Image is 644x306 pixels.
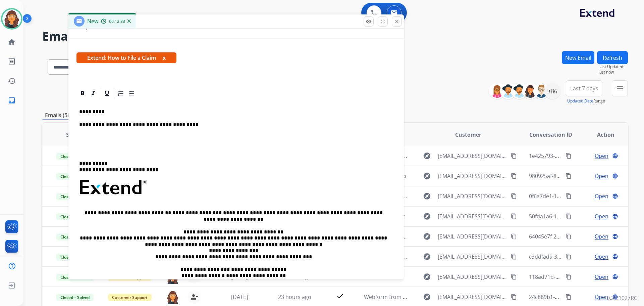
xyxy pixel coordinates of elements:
[595,212,608,220] span: Open
[231,293,248,301] span: [DATE]
[566,254,572,260] mat-icon: content_copy
[529,233,628,240] span: 64045e7f-2f5d-489c-85c5-4c2391f5b883
[56,233,94,241] span: Closed – Solved
[529,152,632,160] span: 1e425793-18c9-41b9-b255-7ab4309f46d6
[511,294,517,300] mat-icon: content_copy
[438,152,507,160] span: [EMAIL_ADDRESS][DOMAIN_NAME]
[116,88,126,98] div: Ordered List
[8,57,16,65] mat-icon: list_alt
[423,293,431,301] mat-icon: explore
[278,293,311,301] span: 23 hours ago
[438,253,507,261] span: [EMAIL_ADDRESS][DOMAIN_NAME]
[438,212,507,220] span: [EMAIL_ADDRESS][DOMAIN_NAME]
[455,131,481,139] span: Customer
[529,213,629,220] span: 50fda1a6-1564-4faa-9d58-adafea36c400
[56,153,94,160] span: Closed – Solved
[66,131,84,139] span: Status
[566,213,572,219] mat-icon: content_copy
[567,98,605,104] span: Range
[511,233,517,239] mat-icon: content_copy
[423,152,431,160] mat-icon: explore
[56,193,94,200] span: Closed – Solved
[573,123,628,146] th: Action
[511,254,517,260] mat-icon: content_copy
[56,213,94,220] span: Closed – Solved
[42,30,628,43] h2: Emails
[607,294,637,302] p: 0.20.1027RC
[595,152,608,160] span: Open
[598,64,628,70] span: Last Updated:
[511,153,517,159] mat-icon: content_copy
[612,193,618,199] mat-icon: language
[567,98,593,104] button: Updated Date
[56,173,94,180] span: Closed – Solved
[126,88,137,98] div: Bullet List
[566,153,572,159] mat-icon: content_copy
[595,293,608,301] span: Open
[438,293,507,301] span: [EMAIL_ADDRESS][DOMAIN_NAME]
[612,254,618,260] mat-icon: language
[595,172,608,180] span: Open
[56,254,94,261] span: Closed – Solved
[56,294,94,301] span: Closed – Solved
[364,293,516,301] span: Webform from [EMAIL_ADDRESS][DOMAIN_NAME] on [DATE]
[529,172,628,180] span: 980925af-82c8-44ce-a58c-1096a08cc02f
[8,77,16,85] mat-icon: history
[102,88,112,98] div: Underline
[529,253,632,260] span: c3ddfad9-32c6-49ab-aaa9-930e26175b22
[612,233,618,239] mat-icon: language
[77,88,88,98] div: Bold
[8,38,16,46] mat-icon: home
[87,17,98,25] span: New
[612,213,618,219] mat-icon: language
[88,88,98,98] div: Italic
[566,274,572,280] mat-icon: content_copy
[8,96,16,104] mat-icon: inbox
[380,18,386,25] mat-icon: fullscreen
[394,18,400,25] mat-icon: close
[612,274,618,280] mat-icon: language
[566,294,572,300] mat-icon: content_copy
[529,293,629,301] span: 24c889b1-1292-4f9f-a3ab-241cabef7710
[612,153,618,159] mat-icon: language
[511,213,517,219] mat-icon: content_copy
[423,212,431,220] mat-icon: explore
[166,290,179,304] img: agent-avatar
[595,192,608,200] span: Open
[529,131,572,139] span: Conversation ID
[108,294,152,301] span: Customer Support
[438,192,507,200] span: [EMAIL_ADDRESS][DOMAIN_NAME]
[423,253,431,261] mat-icon: explore
[598,70,628,75] span: Just now
[336,292,344,300] mat-icon: check
[109,19,125,24] span: 00:12:33
[612,173,618,179] mat-icon: language
[595,273,608,281] span: Open
[597,51,628,64] button: Refresh
[76,52,176,63] span: Extend: How to File a Claim
[566,80,602,96] button: Last 7 days
[544,83,560,99] div: +86
[56,274,94,281] span: Closed – Solved
[2,9,21,28] img: avatar
[511,193,517,199] mat-icon: content_copy
[566,193,572,199] mat-icon: content_copy
[616,84,624,92] mat-icon: menu
[423,273,431,281] mat-icon: explore
[423,172,431,180] mat-icon: explore
[438,232,507,241] span: [EMAIL_ADDRESS][DOMAIN_NAME]
[423,192,431,200] mat-icon: explore
[570,87,598,90] span: Last 7 days
[511,274,517,280] mat-icon: content_copy
[438,273,507,281] span: [EMAIL_ADDRESS][DOMAIN_NAME]
[438,172,507,180] span: [EMAIL_ADDRESS][DOMAIN_NAME]
[511,173,517,179] mat-icon: content_copy
[42,111,75,120] p: Emails (58)
[562,51,594,64] button: New Email
[366,18,372,25] mat-icon: remove_red_eye
[163,54,166,62] button: x
[566,173,572,179] mat-icon: content_copy
[423,232,431,241] mat-icon: explore
[595,253,608,261] span: Open
[595,232,608,241] span: Open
